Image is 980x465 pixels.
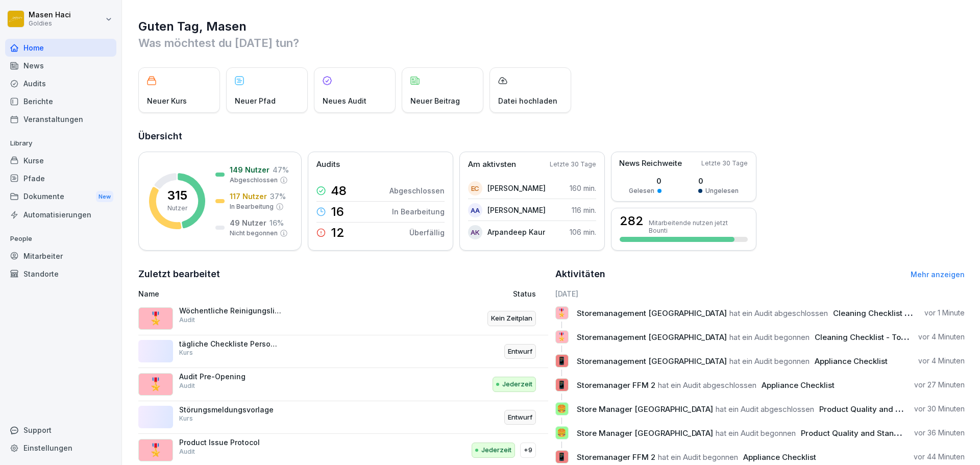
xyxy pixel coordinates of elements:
[629,176,661,186] p: 0
[179,405,281,414] p: Störungsmeldungsvorlage
[815,356,888,366] span: Appliance Checklist
[230,229,278,238] p: Nicht begonnen
[716,404,814,414] span: hat ein Audit abgeschlossen
[179,438,281,447] p: Product Issue Protocol
[179,414,193,423] p: Kurs
[316,159,340,170] p: Audits
[323,95,366,106] p: Neues Audit
[743,452,816,462] span: Appliance Checklist
[179,348,193,357] p: Kurs
[138,35,965,51] p: Was möchtest du [DATE] tun?
[331,227,345,239] p: 12
[179,447,195,456] p: Audit
[468,181,482,195] div: EC
[508,412,532,423] p: Entwurf
[179,372,281,381] p: Audit Pre-Opening
[918,332,965,342] p: vor 4 Minuten
[911,270,965,279] a: Mehr anzeigen
[815,332,972,342] span: Cleaning Checklist - Toilet and Guest Area
[729,356,810,366] span: hat ein Audit begonnen
[524,445,532,455] p: +9
[138,129,965,143] h2: Übersicht
[481,445,511,455] p: Jederzeit
[5,421,116,439] div: Support
[658,452,738,462] span: hat ein Audit begonnen
[555,288,965,299] h6: [DATE]
[577,308,727,318] span: Storemanagement [GEOGRAPHIC_DATA]
[508,347,532,357] p: Entwurf
[5,110,116,128] a: Veranstaltungen
[557,378,567,392] p: 📱
[5,187,116,206] a: DokumenteNew
[138,335,548,369] a: tägliche Checkliste PersonalräumeKursEntwurf
[5,439,116,457] a: Einstellungen
[179,315,195,325] p: Audit
[138,302,548,335] a: 🎖️Wöchentliche Reinigungsliste PersonalräumeAuditKein Zeitplan
[729,332,810,342] span: hat ein Audit begonnen
[572,205,596,215] p: 116 min.
[5,247,116,265] a: Mitarbeiter
[577,452,655,462] span: Storemanager FFM 2
[230,191,267,202] p: 117 Nutzer
[557,450,567,464] p: 📱
[270,191,286,202] p: 37 %
[468,203,482,217] div: AA
[96,191,113,203] div: New
[557,354,567,368] p: 📱
[235,95,276,106] p: Neuer Pfad
[5,231,116,247] p: People
[5,206,116,224] div: Automatisierungen
[570,227,596,237] p: 106 min.
[5,92,116,110] a: Berichte
[487,205,546,215] p: [PERSON_NAME]
[555,267,605,281] h2: Aktivitäten
[230,176,278,185] p: Abgeschlossen
[269,217,284,228] p: 16 %
[331,206,344,218] p: 16
[138,288,395,299] p: Name
[167,189,187,202] p: 315
[138,267,548,281] h2: Zuletzt bearbeitet
[273,164,289,175] p: 47 %
[557,306,567,320] p: 🎖️
[331,185,347,197] p: 48
[801,428,952,438] span: Product Quality and Standards Checklist
[577,428,713,438] span: Store Manager [GEOGRAPHIC_DATA]
[5,75,116,92] a: Audits
[698,176,739,186] p: 0
[487,183,546,193] p: [PERSON_NAME]
[138,401,548,434] a: StörungsmeldungsvorlageKursEntwurf
[914,428,965,438] p: vor 36 Minuten
[513,288,536,299] p: Status
[5,265,116,283] a: Standorte
[819,404,970,414] span: Product Quality and Standards Checklist
[557,402,567,416] p: 🍔
[179,381,195,390] p: Audit
[389,185,445,196] p: Abgeschlossen
[619,158,682,169] p: News Reichweite
[5,39,116,57] a: Home
[29,20,71,27] p: Goldies
[392,206,445,217] p: In Bearbeitung
[5,169,116,187] a: Pfade
[5,152,116,169] a: Kurse
[729,308,828,318] span: hat ein Audit abgeschlossen
[550,160,596,169] p: Letzte 30 Tage
[138,368,548,401] a: 🎖️Audit Pre-OpeningAuditJederzeit
[230,202,274,211] p: In Bearbeitung
[498,95,557,106] p: Datei hochladen
[5,187,116,206] div: Dokumente
[649,219,748,234] p: Mitarbeitende nutzen jetzt Bounti
[5,135,116,152] p: Library
[557,330,567,344] p: 🎖️
[557,426,567,440] p: 🍔
[701,159,748,168] p: Letzte 30 Tage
